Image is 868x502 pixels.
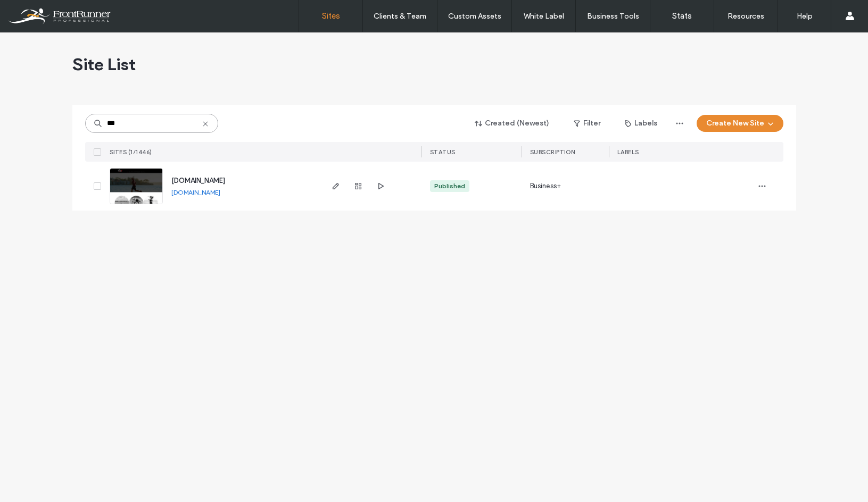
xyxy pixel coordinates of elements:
[530,148,575,156] span: SUBSCRIPTION
[530,181,561,191] span: Business+
[430,148,456,156] span: STATUS
[72,54,136,75] span: Site List
[797,12,813,21] label: Help
[672,11,692,21] label: Stats
[524,12,564,21] label: White Label
[110,148,152,156] span: SITES (1/1446)
[615,115,667,132] button: Labels
[587,12,639,21] label: Business Tools
[728,12,764,21] label: Resources
[466,115,559,132] button: Created (Newest)
[171,188,220,196] a: [DOMAIN_NAME]
[24,7,46,17] span: Help
[617,148,639,156] span: LABELS
[697,115,783,132] button: Create New Site
[448,12,501,21] label: Custom Assets
[374,12,426,21] label: Clients & Team
[171,177,225,185] a: [DOMAIN_NAME]
[434,181,465,191] div: Published
[563,115,611,132] button: Filter
[322,11,340,21] label: Sites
